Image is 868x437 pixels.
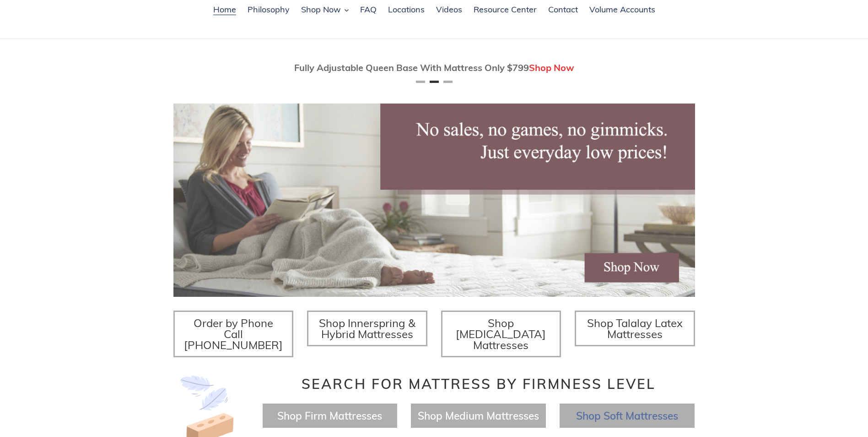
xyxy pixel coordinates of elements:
a: Videos [431,3,467,17]
span: Order by Phone Call [PHONE_NUMBER] [184,316,283,352]
a: Shop Talalay Latex Mattresses [575,311,695,346]
span: Shop Talalay Latex Mattresses [587,316,683,341]
a: Contact [544,3,582,17]
button: Shop Now [297,3,353,17]
img: herobannermay2022-1652879215306_1200x.jpg [173,104,695,297]
span: Philosophy [248,4,290,15]
a: Resource Center [469,3,541,17]
button: Page 1 [416,81,425,83]
span: FAQ [360,4,377,15]
a: Home [209,3,241,17]
span: Volume Accounts [589,4,655,15]
a: Shop Medium Mattresses [418,409,539,422]
span: Videos [436,4,462,15]
a: Order by Phone Call [PHONE_NUMBER] [173,311,294,357]
span: Fully Adjustable Queen Base With Mattress Only $799 [294,62,529,73]
a: Shop Soft Mattresses [576,409,678,422]
a: FAQ [356,3,381,17]
button: Page 3 [443,81,453,83]
span: Shop Now [301,4,341,15]
span: Shop Innerspring & Hybrid Mattresses [319,316,415,341]
span: Shop [MEDICAL_DATA] Mattresses [456,316,546,352]
span: Resource Center [474,4,537,15]
button: Page 2 [430,81,439,83]
a: Shop Innerspring & Hybrid Mattresses [307,311,427,346]
a: Locations [383,3,429,17]
span: Search for Mattress by Firmness Level [302,375,656,393]
a: Shop Firm Mattresses [277,409,382,422]
span: Home [213,4,236,15]
a: Shop [MEDICAL_DATA] Mattresses [441,311,561,357]
a: Philosophy [243,3,294,17]
span: Contact [548,4,578,15]
a: Volume Accounts [585,3,660,17]
span: Shop Now [529,62,574,73]
span: Locations [388,4,425,15]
